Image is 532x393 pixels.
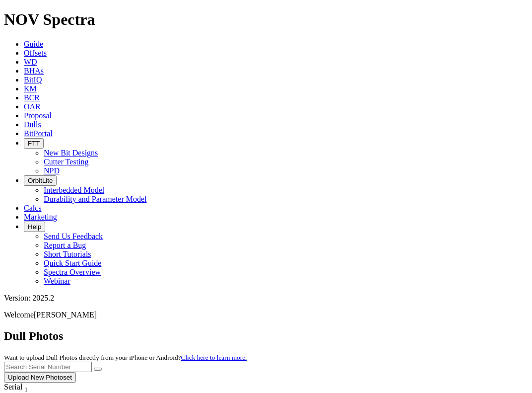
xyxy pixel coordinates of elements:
[24,204,42,212] a: Calcs
[44,157,89,166] a: Cutter Testing
[24,102,41,111] a: OAR
[4,354,247,361] small: Want to upload Dull Photos directly from your iPhone or Android?
[24,93,40,102] a: BCR
[24,213,57,221] a: Marketing
[34,311,97,319] span: [PERSON_NAME]
[24,84,37,93] a: KM
[28,223,41,231] span: Help
[24,58,37,66] a: WD
[4,10,528,29] h1: NOV Spectra
[24,222,45,232] button: Help
[4,372,76,383] button: Upload New Photoset
[28,140,40,147] span: FTT
[4,383,22,391] span: Serial
[44,186,104,194] a: Interbedded Model
[24,40,43,48] a: Guide
[44,166,60,175] a: NPD
[24,383,28,391] span: Sort None
[4,329,528,343] h2: Dull Photos
[44,149,98,157] a: New Bit Designs
[24,175,57,186] button: OrbitLite
[44,268,101,276] a: Spectra Overview
[4,294,528,303] div: Version: 2025.2
[24,111,52,120] a: Proposal
[44,250,91,258] a: Short Tutorials
[4,311,528,319] p: Welcome
[181,354,247,361] a: Click here to learn more.
[24,120,41,129] a: Dulls
[28,177,53,184] span: OrbitLite
[24,129,53,138] a: BitPortal
[24,49,47,57] a: Offsets
[24,76,42,84] a: BitIQ
[44,259,101,267] a: Quick Start Guide
[4,362,92,372] input: Search Serial Number
[44,195,147,203] a: Durability and Parameter Model
[24,67,44,75] a: BHAs
[24,386,28,393] sub: 1
[44,241,86,249] a: Report a Bug
[24,138,44,149] button: FTT
[44,232,103,240] a: Send Us Feedback
[44,277,70,285] a: Webinar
